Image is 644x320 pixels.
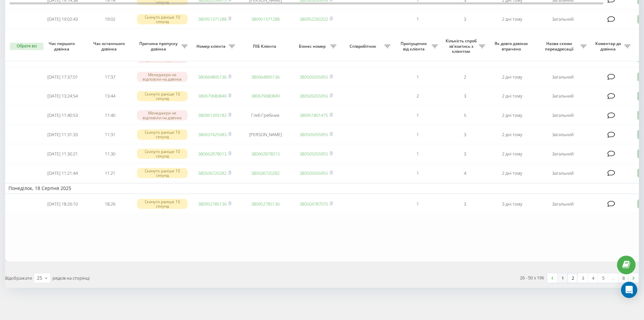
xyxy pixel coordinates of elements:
td: 19:02 [86,10,134,28]
div: 26 - 50 з 196 [520,274,544,281]
td: [DATE] 11:21:44 [39,164,86,182]
a: 8 [618,273,628,283]
div: Open Intercom Messenger [621,282,637,298]
a: 380505055955 [300,74,328,80]
button: Обрати всі [10,43,44,50]
span: Співробітник [343,44,384,49]
td: 2 дні тому [488,145,536,163]
a: 3 [578,273,588,283]
a: 380961393182 [198,112,226,118]
td: Загальний [536,164,590,182]
a: 380952785136 [251,201,280,207]
td: 11:30 [86,145,134,163]
td: 1 [394,164,441,182]
a: 380662878013 [251,151,280,157]
span: Відображати [5,275,32,281]
span: Причина пропуску дзвінка [137,41,182,51]
td: 5 [441,106,488,124]
div: Скинуто раніше 10 секунд [137,129,188,140]
td: [DATE] 11:30:21 [39,145,86,163]
td: 1 [394,126,441,144]
div: Скинуто раніше 10 секунд [137,199,188,209]
div: Скинуто раніше 10 секунд [137,168,188,178]
td: 1 [394,10,441,28]
span: Номер клієнта [194,44,229,49]
td: 2 дні тому [488,10,536,28]
a: 380679680849 [198,93,226,99]
td: 2 дні тому [488,126,536,144]
span: Час першого дзвінка [44,41,81,51]
td: 2 [394,87,441,105]
td: 18:26 [86,195,134,213]
td: 1 [394,106,441,124]
td: 2 дні тому [488,164,536,182]
a: 380664895136 [251,74,280,80]
td: 13:44 [86,87,134,105]
td: 4 [441,164,488,182]
td: Загальний [536,195,590,213]
td: 1 [394,68,441,86]
td: 2 дні тому [488,87,536,105]
td: 3 [441,10,488,28]
div: … [608,273,618,283]
a: 380952260202 [300,16,328,22]
a: 380506720282 [251,170,280,176]
span: Бізнес номер [296,44,330,49]
div: Менеджери не відповіли на дзвінок [137,110,188,120]
a: 380505055955 [300,170,328,176]
td: [DATE] 19:02:22 [39,29,86,47]
div: Менеджери не відповіли на дзвінок [137,72,188,82]
td: 11:31 [86,126,134,144]
a: 380679680849 [251,93,280,99]
a: 380951371288 [251,16,280,22]
a: 380505055955 [300,131,328,137]
a: 380664895136 [198,74,226,80]
td: [DATE] 11:40:53 [39,106,86,124]
td: Загальний [536,68,590,86]
a: 380662878013 [198,151,226,157]
a: 1 [557,273,568,283]
td: 17:37 [86,68,134,86]
td: 3 [441,145,488,163]
td: [DATE] 19:02:43 [39,10,86,28]
td: 3 дні тому [488,195,536,213]
td: Загальний [536,126,590,144]
span: Назва схеми переадресації [539,41,580,51]
a: 380505055955 [300,93,328,99]
td: [DATE] 18:26:10 [39,195,86,213]
td: [DATE] 17:37:01 [39,68,86,86]
span: Кількість спроб зв'язатись з клієнтом [445,38,479,54]
a: 380505055955 [300,151,328,157]
td: Загальний [536,10,590,28]
a: 380951371288 [198,16,226,22]
td: Загальний [536,145,590,163]
td: 19:02 [86,29,134,47]
span: Коментар до дзвінка [593,41,624,51]
td: [DATE] 11:31:33 [39,126,86,144]
td: 3 [441,126,488,144]
a: 5 [598,273,608,283]
span: Як довго дзвінок втрачено [494,41,530,51]
td: Загальний [536,87,590,105]
a: 380504787070 [300,201,328,207]
td: Загальний [536,29,590,47]
a: 380637425083 [198,131,226,137]
td: 2 [441,68,488,86]
span: Час останнього дзвінка [92,41,128,51]
td: Глєб Гребіник [238,106,292,124]
td: 1 [394,29,441,47]
td: 3 [441,195,488,213]
span: рядків на сторінці [52,275,90,281]
div: Скинуто раніше 10 секунд [137,14,188,24]
a: 380506720282 [198,170,226,176]
div: 25 [37,275,42,281]
td: 3 [441,29,488,47]
td: 1 [394,145,441,163]
td: [PERSON_NAME] [238,126,292,144]
div: Скинуто раніше 10 секунд [137,149,188,159]
td: 2 дні тому [488,106,536,124]
td: [DATE] 13:24:54 [39,87,86,105]
td: 1 [394,195,441,213]
td: 3 [441,87,488,105]
div: Скинуто раніше 10 секунд [137,91,188,101]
